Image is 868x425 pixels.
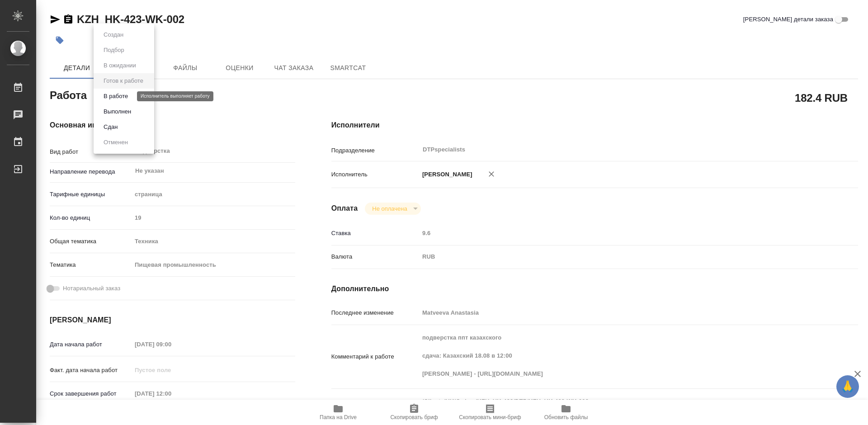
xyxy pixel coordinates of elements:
[101,107,134,117] button: Выполнен
[101,137,131,147] button: Отменен
[101,30,126,40] button: Создан
[101,91,131,101] button: В работе
[101,61,139,71] button: В ожидании
[101,122,120,132] button: Сдан
[101,45,127,55] button: Подбор
[101,76,146,86] button: Готов к работе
